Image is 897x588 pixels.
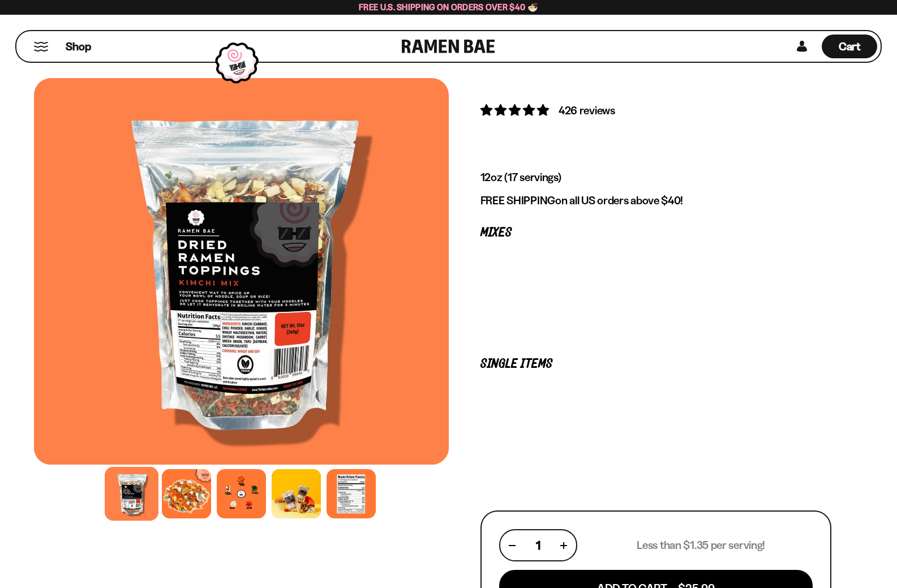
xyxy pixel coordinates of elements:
p: Single Items [480,359,831,370]
span: 426 reviews [559,104,615,117]
strong: FREE SHIPPING [480,194,555,207]
span: 1 [536,538,540,552]
span: Shop [66,39,91,54]
p: Less than $1.35 per serving! [637,538,765,552]
button: Mobile Menu Trigger [33,42,49,51]
a: Cart [822,31,877,62]
a: Shop [66,35,91,58]
p: 12oz (17 servings) [480,170,831,184]
span: Cart [839,40,861,53]
span: Free U.S. Shipping on Orders over $40 🍜 [359,2,538,12]
p: Mixes [480,228,831,238]
p: on all US orders above $40! [480,194,831,208]
span: 4.76 stars [480,103,551,117]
